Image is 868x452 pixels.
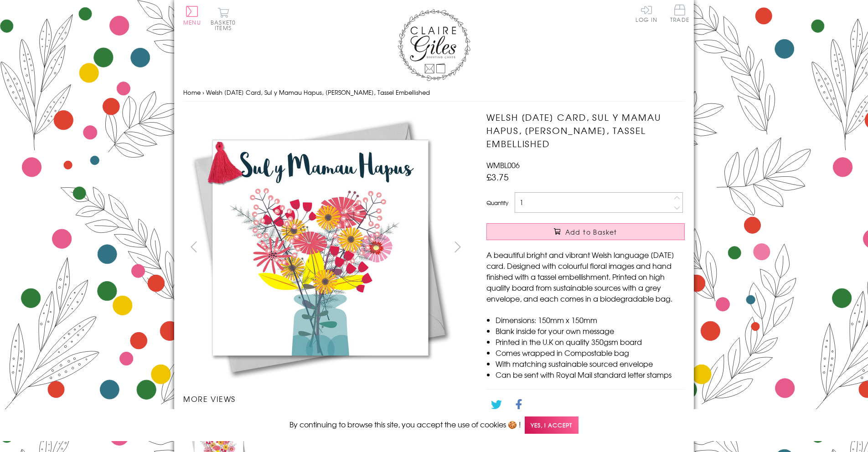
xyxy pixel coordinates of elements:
[496,314,685,325] li: Dimensions: 150mm x 150mm
[525,416,579,434] span: Yes, I accept
[211,7,236,31] button: Basket0 items
[183,18,201,26] span: Menu
[670,5,689,24] a: Trade
[206,88,430,97] span: Welsh [DATE] Card, Sul y Mamau Hapus, [PERSON_NAME], Tassel Embellished
[496,369,685,380] li: Can be sent with Royal Mail standard letter stamps
[486,223,685,240] button: Add to Basket
[486,199,508,207] label: Quantity
[486,249,685,304] p: A beautiful bright and vibrant Welsh language [DATE] card. Designed with colourful floral images ...
[398,9,470,81] img: Claire Giles Greetings Cards
[183,111,457,384] img: Welsh Mother's Day Card, Sul y Mamau Hapus, Bouquet, Tassel Embellished
[486,159,520,170] span: WMBL006
[635,5,657,22] a: Log In
[183,88,201,97] a: Home
[202,88,204,97] span: ›
[670,5,689,22] span: Trade
[183,393,468,404] h3: More views
[183,236,204,257] button: prev
[468,111,742,384] img: Welsh Mother's Day Card, Sul y Mamau Hapus, Bouquet, Tassel Embellished
[496,325,685,336] li: Blank inside for your own message
[486,170,509,183] span: £3.75
[183,83,685,102] nav: breadcrumbs
[215,18,236,32] span: 0 items
[496,336,685,347] li: Printed in the U.K on quality 350gsm board
[565,227,617,236] span: Add to Basket
[496,358,685,369] li: With matching sustainable sourced envelope
[486,111,685,150] h1: Welsh [DATE] Card, Sul y Mamau Hapus, [PERSON_NAME], Tassel Embellished
[496,347,685,358] li: Comes wrapped in Compostable bag
[183,6,201,25] button: Menu
[448,236,468,257] button: next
